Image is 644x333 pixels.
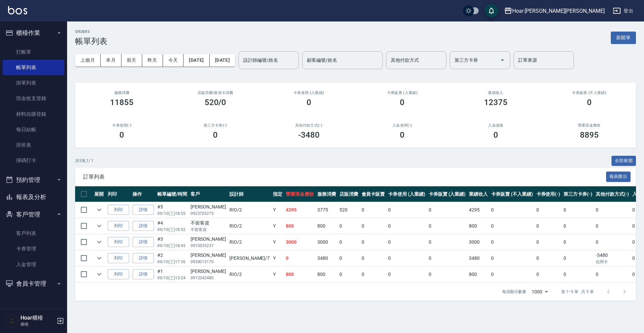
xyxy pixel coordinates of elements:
td: 0 [360,218,387,234]
td: 520 [338,202,360,218]
td: #4 [156,218,189,234]
a: 排班表 [3,137,64,153]
td: 800 [284,267,316,282]
td: 0 [535,202,562,218]
h2: 第三方卡券(-) [177,123,254,128]
button: save [485,4,498,17]
td: 0 [338,234,360,250]
p: 櫃檯 [20,321,55,327]
td: 0 [338,250,360,266]
th: 帳單編號/時間 [156,186,189,202]
th: 列印 [106,186,131,202]
p: 0912342480 [191,275,226,281]
button: expand row [94,221,104,231]
th: 第三方卡券(-) [562,186,594,202]
th: 卡券販賣 (不入業績) [489,186,534,202]
td: 0 [427,234,468,250]
p: 不留客資 [191,227,226,233]
button: 全部展開 [611,156,636,166]
td: Y [271,234,284,250]
a: 詳情 [132,253,154,264]
th: 卡券使用 (入業績) [386,186,427,202]
td: 0 [427,202,468,218]
th: 卡券販賣 (入業績) [427,186,468,202]
td: 800 [467,267,489,282]
p: 0930013170 [191,259,226,265]
h2: 卡券販賣 (入業績) [364,91,441,95]
button: expand row [94,269,104,279]
p: 0910535237 [191,243,226,249]
td: 0 [562,234,594,250]
a: 帳單列表 [3,60,64,75]
button: 預約管理 [3,171,64,189]
p: 0923705275 [191,210,226,217]
button: expand row [94,237,104,247]
a: 材料自購登錄 [3,106,64,122]
button: 登出 [610,5,636,17]
td: 3000 [284,234,316,250]
button: Hoar [PERSON_NAME][PERSON_NAME] [501,4,607,18]
td: 0 [594,218,631,234]
h2: ORDERS [75,30,107,34]
h3: 12375 [484,98,507,107]
span: 訂單列表 [83,174,606,180]
button: 列印 [108,205,129,215]
td: 4295 [284,202,316,218]
td: #5 [156,202,189,218]
button: 本月 [101,54,121,66]
button: 報表及分析 [3,188,64,206]
div: [PERSON_NAME] [191,268,226,275]
td: 3000 [467,234,489,250]
a: 客戶列表 [3,226,64,241]
button: 報表匯出 [606,172,631,182]
p: 09/10 (三) 18:52 [157,227,187,233]
td: RIO /2 [228,202,271,218]
td: 3000 [316,234,338,250]
td: 0 [489,234,534,250]
button: expand row [94,205,104,215]
td: #2 [156,250,189,266]
p: 共 5 筆, 1 / 1 [75,158,94,164]
td: 0 [562,267,594,282]
button: 列印 [108,269,129,280]
td: 0 [535,250,562,266]
h3: 0 [119,130,124,140]
td: 0 [386,234,427,250]
a: 詳情 [132,269,154,280]
h2: 店販消費 /會員卡消費 [177,91,254,95]
th: 營業現金應收 [284,186,316,202]
a: 現金收支登錄 [3,91,64,106]
td: 800 [284,218,316,234]
td: 3480 [467,250,489,266]
td: #3 [156,234,189,250]
td: RIO /2 [228,234,271,250]
td: 0 [535,267,562,282]
img: Person [5,314,19,328]
h3: 0 [493,130,498,140]
h3: 0 [307,98,311,107]
h2: 業績收入 [457,91,535,95]
h3: 服務消費 [83,91,161,95]
td: 800 [316,267,338,282]
a: 詳情 [132,237,154,247]
td: 3775 [316,202,338,218]
th: 展開 [93,186,106,202]
td: 0 [562,202,594,218]
td: Y [271,202,284,218]
td: Y [271,250,284,266]
h3: 帳單列表 [75,37,107,46]
h3: 11855 [110,98,133,107]
p: 每頁顯示數量 [502,289,526,295]
img: Logo [8,6,27,14]
th: 業績收入 [467,186,489,202]
div: [PERSON_NAME] [191,236,226,243]
th: 指定 [271,186,284,202]
button: 今天 [163,54,184,66]
td: 0 [535,218,562,234]
p: 信用卡 [596,259,629,265]
a: 掛單列表 [3,75,64,91]
button: 列印 [108,237,129,247]
td: Y [271,218,284,234]
td: 0 [386,218,427,234]
h3: 0 [213,130,218,140]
